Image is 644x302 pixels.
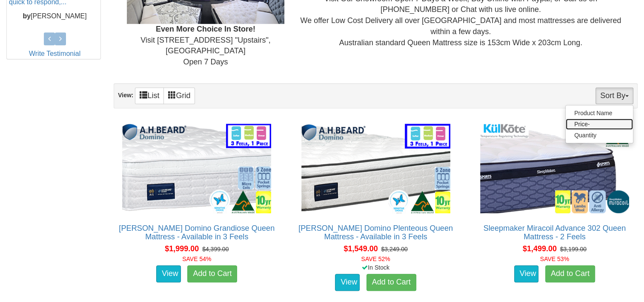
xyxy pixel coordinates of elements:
[163,87,195,104] a: Grid
[523,244,557,253] span: $1,499.00
[545,265,595,282] a: Add to Cart
[118,92,133,99] strong: View:
[566,119,633,130] a: Price-
[540,256,569,262] font: SAVE 53%
[135,87,164,104] a: List
[298,224,453,241] a: [PERSON_NAME] Domino Plenteous Queen Mattress - Available in 3 Feels
[478,122,631,215] img: Sleepmaker Miracoil Advance 302 Queen Mattress - 2 Feels
[156,25,255,33] b: Even More Choice In Store!
[202,246,229,253] del: $4,399.00
[29,50,80,57] a: Write Testimonial
[361,256,390,262] font: SAVE 52%
[484,224,626,241] a: Sleepmaker Miracoil Advance 302 Queen Mattress - 2 Feels
[156,265,181,282] a: View
[595,87,633,104] button: Sort By
[366,274,416,291] a: Add to Cart
[9,11,100,21] p: [PERSON_NAME]
[335,274,360,291] a: View
[343,244,378,253] span: $1,549.00
[381,246,407,253] del: $3,249.00
[291,263,460,272] div: In Stock
[299,122,452,215] img: A.H Beard Domino Plenteous Queen Mattress - Available in 3 Feels
[119,224,275,241] a: [PERSON_NAME] Domino Grandiose Queen Mattress - Available in 3 Feels
[514,265,539,282] a: View
[560,246,587,253] del: $3,199.00
[23,12,31,19] b: by
[566,130,633,141] a: Quantity
[187,265,237,282] a: Add to Cart
[182,256,211,262] font: SAVE 54%
[120,122,273,215] img: A.H Beard Domino Grandiose Queen Mattress - Available in 3 Feels
[165,244,199,253] span: $1,999.00
[566,107,633,119] a: Product Name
